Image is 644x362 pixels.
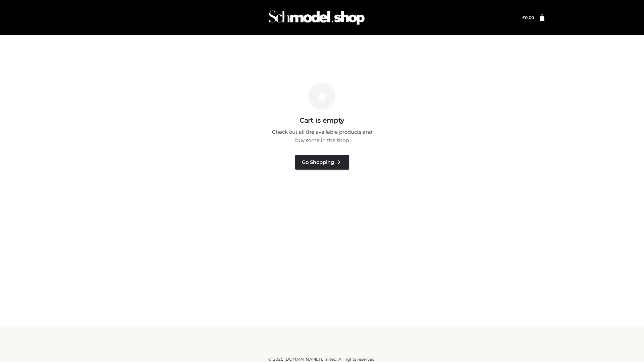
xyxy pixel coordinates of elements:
[295,155,349,170] a: Go Shopping
[115,116,529,124] h3: Cart is empty
[522,15,534,20] bdi: 0.00
[268,128,376,145] p: Check out all the available products and buy some in the shop
[266,4,367,31] img: Schmodel Admin 964
[522,15,534,20] a: £0.00
[522,15,525,20] span: £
